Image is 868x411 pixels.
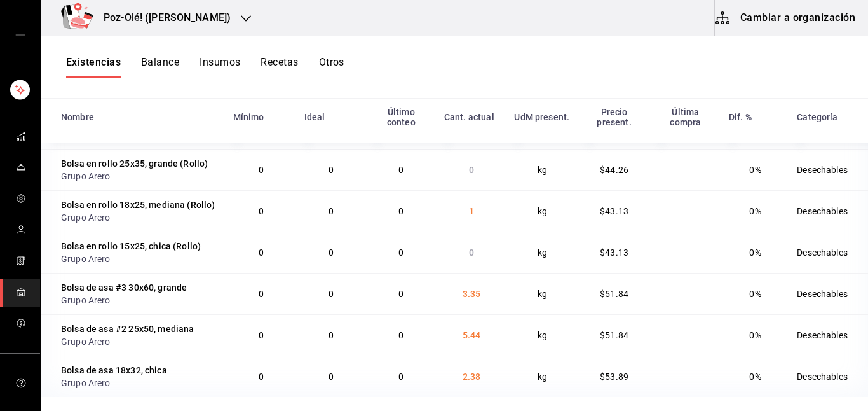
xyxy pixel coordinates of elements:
[506,149,578,190] td: kg
[789,356,868,397] td: Desechables
[600,372,628,382] span: $53.89
[329,372,334,382] span: 0
[506,190,578,232] td: kg
[469,165,474,175] span: 0
[586,107,642,127] div: Precio present.
[61,335,218,348] div: Grupo Arero
[259,330,264,340] span: 0
[506,232,578,273] td: kg
[329,330,334,340] span: 0
[200,56,240,78] button: Insumos
[658,107,714,127] div: Última compra
[61,112,94,122] div: Nombre
[749,372,761,382] span: 0%
[600,165,628,175] span: $44.26
[61,294,218,307] div: Grupo Arero
[398,247,403,258] span: 0
[797,112,837,122] div: Categoría
[469,247,474,258] span: 0
[789,232,868,273] td: Desechables
[329,165,334,175] span: 0
[259,247,264,258] span: 0
[233,112,264,122] div: Mínimo
[749,330,761,340] span: 0%
[398,372,403,382] span: 0
[15,33,25,43] button: open drawer
[61,157,208,170] div: Bolsa en rollo 25x35, grande (Rollo)
[749,206,761,216] span: 0%
[141,56,179,78] button: Balance
[463,330,481,340] span: 5.44
[789,273,868,314] td: Desechables
[789,149,868,190] td: Desechables
[463,372,481,382] span: 2.38
[469,206,474,216] span: 1
[329,206,334,216] span: 0
[61,281,187,294] div: Bolsa de asa #3 30x60, grande
[789,190,868,232] td: Desechables
[61,170,218,183] div: Grupo Arero
[93,10,231,25] h3: Poz-Olé! ([PERSON_NAME])
[66,56,121,78] button: Existencias
[506,356,578,397] td: kg
[61,377,218,389] div: Grupo Arero
[259,165,264,175] span: 0
[329,247,334,258] span: 0
[329,289,334,299] span: 0
[398,165,403,175] span: 0
[374,107,429,127] div: Último conteo
[259,289,264,299] span: 0
[259,372,264,382] span: 0
[749,289,761,299] span: 0%
[304,112,325,122] div: Ideal
[600,289,628,299] span: $51.84
[749,165,761,175] span: 0%
[261,56,298,78] button: Recetas
[749,247,761,258] span: 0%
[61,364,167,377] div: Bolsa de asa 18x32, chica
[600,247,628,258] span: $43.13
[506,273,578,314] td: kg
[600,206,628,216] span: $43.13
[789,314,868,356] td: Desechables
[463,289,481,299] span: 3.35
[398,206,403,216] span: 0
[514,112,569,122] div: UdM present.
[398,289,403,299] span: 0
[61,211,218,224] div: Grupo Arero
[66,56,344,78] div: navigation tabs
[729,112,752,122] div: Dif. %
[398,330,403,340] span: 0
[319,56,344,78] button: Otros
[61,323,194,335] div: Bolsa de asa #2 25x50, mediana
[506,314,578,356] td: kg
[61,199,215,211] div: Bolsa en rollo 18x25, mediana (Rollo)
[61,253,218,265] div: Grupo Arero
[259,206,264,216] span: 0
[444,112,494,122] div: Cant. actual
[61,240,201,253] div: Bolsa en rollo 15x25, chica (Rollo)
[600,330,628,340] span: $51.84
